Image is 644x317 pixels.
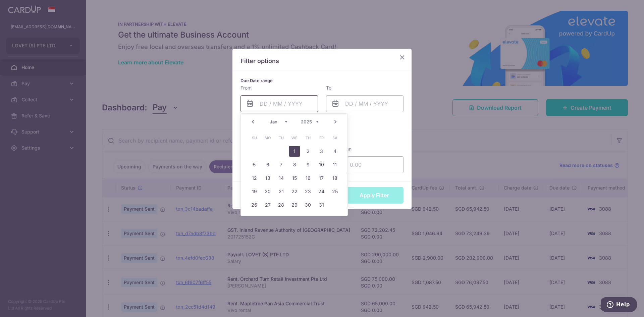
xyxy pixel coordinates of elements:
a: Next [331,118,339,126]
span: Friday [316,133,327,143]
a: 10 [316,159,327,170]
span: Wednesday [289,133,300,143]
a: 30 [303,200,313,210]
a: 18 [329,173,340,183]
a: 1 [289,146,300,157]
a: 2 [303,146,313,157]
a: 7 [276,159,286,170]
span: Saturday [329,133,340,143]
a: 25 [329,186,340,197]
a: 15 [289,173,300,183]
a: 14 [276,173,286,183]
a: 5 [249,159,260,170]
a: 29 [289,200,300,210]
a: 28 [276,200,286,210]
a: Prev [249,118,257,126]
label: From [240,85,252,91]
a: 12 [249,173,260,183]
a: 22 [289,186,300,197]
a: 8 [289,159,300,170]
button: Close [398,53,406,61]
p: Due Date range [240,76,404,85]
p: Filter options [240,57,404,65]
a: 13 [262,173,273,183]
a: 6 [262,159,273,170]
input: DD / MM / YYYY [326,95,404,112]
a: 4 [329,146,340,157]
label: To [326,85,331,91]
span: Tuesday [276,133,286,143]
span: Thursday [303,133,313,143]
input: DD / MM / YYYY [240,95,318,112]
a: 20 [262,186,273,197]
a: 11 [329,159,340,170]
a: 9 [303,159,313,170]
a: 3 [316,146,327,157]
input: 0.00 [326,156,404,173]
a: 31 [316,200,327,210]
a: 23 [303,186,313,197]
a: 21 [276,186,286,197]
a: 17 [316,173,327,183]
a: 19 [249,186,260,197]
span: Monday [262,133,273,143]
span: Sunday [249,133,260,143]
a: 27 [262,200,273,210]
a: 24 [316,186,327,197]
iframe: Opens a widget where you can find more information [601,297,637,314]
a: 16 [303,173,313,183]
a: 26 [249,200,260,210]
